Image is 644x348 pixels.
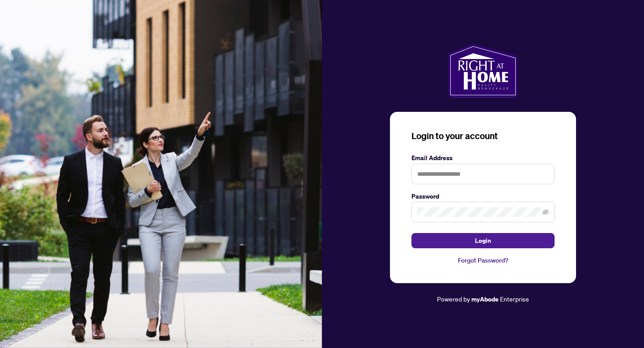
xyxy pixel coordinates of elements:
label: Email Address [411,153,555,163]
span: Enterprise [500,295,529,303]
button: Login [411,233,555,248]
span: Powered by [437,295,470,303]
h3: Login to your account [411,130,555,142]
span: eye-invisible [542,209,549,215]
label: Password [411,191,555,201]
img: ma-logo [448,44,517,98]
a: myAbode [471,294,499,304]
span: Login [475,233,491,248]
a: Forgot Password? [411,255,555,265]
